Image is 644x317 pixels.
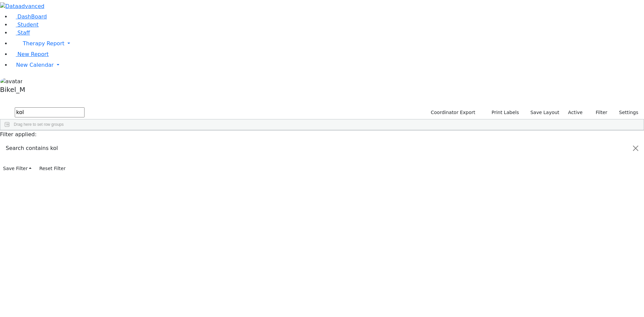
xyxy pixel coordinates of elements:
span: Student [17,21,39,28]
button: Reset Filter [36,163,68,174]
button: Print Labels [484,107,522,118]
a: Student [11,21,39,28]
span: New Report [17,51,49,57]
span: DashBoard [17,13,47,20]
a: DashBoard [11,13,47,20]
button: Save Layout [527,107,562,118]
button: Close [628,139,644,158]
input: Search [15,107,85,117]
button: Filter [587,107,610,118]
a: New Report [11,51,49,57]
span: Staff [17,30,30,36]
span: Therapy Report [23,40,64,47]
label: Active [565,107,586,118]
a: Therapy Report [11,37,644,50]
button: Settings [610,107,641,118]
span: Drag here to set row groups [14,122,64,127]
span: New Calendar [16,62,54,68]
a: New Calendar [11,58,644,72]
button: Coordinator Export [426,107,478,118]
a: Staff [11,30,30,36]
